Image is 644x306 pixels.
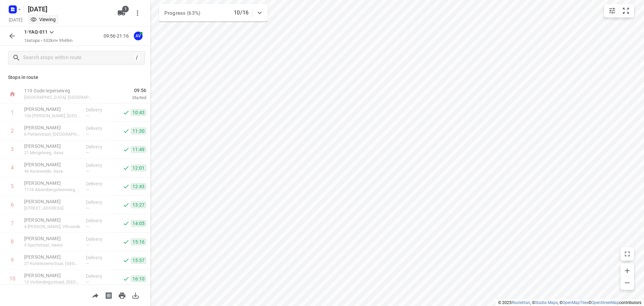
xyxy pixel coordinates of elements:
[123,128,129,134] svg: Done
[86,132,89,137] span: —
[24,94,94,101] p: [GEOGRAPHIC_DATA], [GEOGRAPHIC_DATA]
[131,257,146,264] span: 15:37
[11,146,14,152] div: 3
[86,180,111,187] p: Delivery
[234,9,249,17] p: 10/16
[86,279,89,285] span: —
[129,292,142,298] span: Download route
[131,109,146,116] span: 10:43
[8,74,142,81] p: Stops in route
[11,165,14,171] div: 4
[123,146,129,153] svg: Done
[604,4,634,17] div: small contained button group
[86,254,111,261] p: Delivery
[24,124,80,131] p: [PERSON_NAME]
[11,220,14,226] div: 7
[24,149,80,156] p: 21 Mergelweg, Asse
[131,33,145,39] span: Assigned to Axel Verzele
[24,29,48,36] p: 1-YAQ-011
[86,273,111,279] p: Delivery
[591,300,619,305] a: OpenStreetMap
[24,205,80,212] p: [STREET_ADDRESS]
[24,223,80,230] p: 4 Simon Stevinstraat, Vilvoorde
[24,217,80,223] p: [PERSON_NAME]
[131,128,146,134] span: 11:30
[86,187,89,192] span: —
[102,94,146,101] p: Started
[11,202,14,208] div: 6
[24,180,80,186] p: [PERSON_NAME]
[131,146,146,153] span: 11:49
[498,300,641,305] li: © 2025 , © , © © contributors
[512,300,530,305] a: Routetitan
[24,87,94,94] p: 119 Oude Ieperseweg
[86,261,89,266] span: —
[123,202,129,208] svg: Done
[11,257,14,263] div: 9
[11,238,14,245] div: 8
[86,224,89,229] span: —
[86,162,111,169] p: Delivery
[24,235,80,242] p: [PERSON_NAME]
[24,254,80,260] p: [PERSON_NAME]
[133,54,141,61] div: /
[131,220,146,227] span: 14:05
[86,143,111,150] p: Delivery
[123,238,129,245] svg: Done
[11,183,14,189] div: 5
[24,186,80,193] p: 1174 Alsembergsteenweg, Beersel
[86,243,89,248] span: —
[104,33,131,40] p: 09:56-21:16
[24,113,80,119] p: 106 Martijn van Torhoutstraat, Oudenaarde
[115,292,129,298] span: Print route
[24,38,72,44] p: 16 stops • 552km • 9h49m
[86,217,111,224] p: Delivery
[24,131,80,138] p: 6 Petterstraat, [GEOGRAPHIC_DATA]
[24,161,80,168] p: [PERSON_NAME]
[131,183,146,190] span: 12:43
[619,4,633,17] button: Fit zoom
[131,202,146,208] span: 13:27
[24,272,80,279] p: [PERSON_NAME]
[24,260,80,267] p: 27 Koninksemstraat, Tongeren-Borgloon
[123,220,129,227] svg: Done
[11,128,14,134] div: 2
[102,292,115,298] span: Print shipping labels
[30,16,56,23] div: Viewing
[86,125,111,132] p: Delivery
[23,53,133,63] input: Search stops within route
[86,113,89,118] span: —
[123,183,129,190] svg: Done
[86,150,89,155] span: —
[123,257,129,264] svg: Done
[605,4,619,17] button: Map settings
[123,275,129,282] svg: Done
[86,106,111,113] p: Delivery
[24,168,80,175] p: 46 Kezeweide, Asse
[86,206,89,211] span: —
[24,242,80,249] p: 3 Sportstraat, Heers
[159,4,268,21] div: Progress (63%)10/16
[562,300,588,305] a: OpenMapTiles
[122,6,129,12] span: 1
[9,275,15,282] div: 10
[164,10,200,16] span: Progress (63%)
[86,169,89,174] span: —
[123,165,129,171] svg: Done
[24,198,80,205] p: [PERSON_NAME]
[131,275,146,282] span: 16:10
[24,279,80,286] p: 12 Verbindingsstraat, [GEOGRAPHIC_DATA]
[86,236,111,243] p: Delivery
[24,143,80,149] p: [PERSON_NAME]
[131,165,146,171] span: 12:01
[86,199,111,206] p: Delivery
[131,238,146,245] span: 15:16
[11,109,14,116] div: 1
[535,300,558,305] a: Stadia Maps
[102,87,146,94] span: 09:56
[115,6,128,20] button: 1
[24,106,80,113] p: [PERSON_NAME]
[123,109,129,116] svg: Done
